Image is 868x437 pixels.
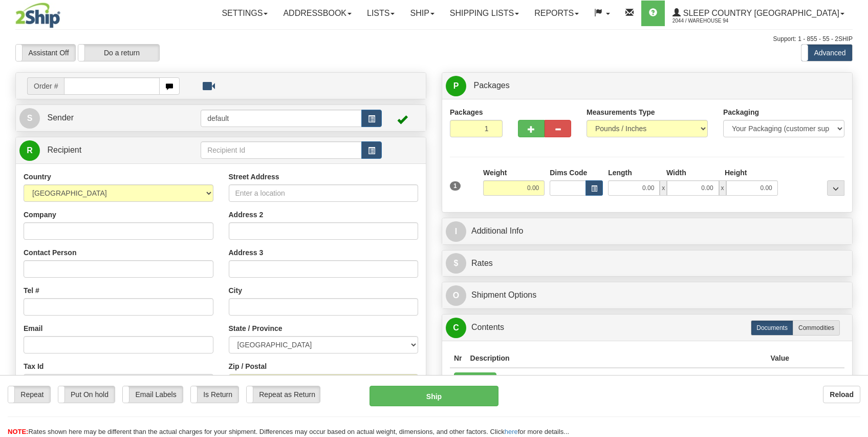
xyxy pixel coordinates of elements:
[793,320,840,336] label: Commodities
[402,1,442,26] a: Ship
[766,349,793,368] th: Value
[19,108,201,129] a: S Sender
[19,140,40,161] span: R
[823,386,860,403] button: Reload
[8,386,50,403] label: Repeat
[47,113,74,122] span: Sender
[58,386,115,403] label: Put On hold
[191,386,238,403] label: Is Return
[19,140,181,161] a: R Recipient
[442,1,527,26] a: Shipping lists
[681,9,839,17] span: Sleep Country [GEOGRAPHIC_DATA]
[666,168,686,178] label: Width
[446,221,466,242] span: I
[24,285,39,296] label: Tel #
[725,168,747,178] label: Height
[801,45,852,61] label: Advanced
[723,107,759,117] label: Packaging
[844,166,867,270] iframe: chat widget
[229,323,283,334] label: State / Province
[24,361,44,371] label: Tax Id
[201,110,362,127] input: Sender Id
[15,3,60,28] img: logo2044.jpg
[201,141,362,159] input: Recipient Id
[450,181,461,191] span: 1
[446,285,849,306] a: OShipment Options
[8,428,28,435] span: NOTE:
[446,317,849,338] a: CContents
[550,168,587,178] label: Dims Code
[450,349,466,368] th: Nr
[24,172,51,182] label: Country
[247,386,320,403] label: Repeat as Return
[527,1,587,26] a: Reports
[587,107,655,117] label: Measurements Type
[24,323,42,334] label: Email
[19,108,40,129] span: S
[214,1,275,26] a: Settings
[123,386,183,403] label: Email Labels
[370,386,499,406] button: Ship
[229,247,264,258] label: Address 3
[16,45,75,61] label: Assistant Off
[665,1,852,26] a: Sleep Country [GEOGRAPHIC_DATA] 2044 / Warehouse 94
[446,221,849,242] a: IAdditional Info
[446,285,466,306] span: O
[473,81,509,90] span: Packages
[505,428,518,435] a: here
[78,45,159,61] label: Do a return
[827,180,844,196] div: ...
[446,253,849,274] a: $Rates
[229,184,419,202] input: Enter a location
[446,253,466,274] span: $
[229,172,279,182] label: Street Address
[466,349,767,368] th: Description
[454,372,496,390] button: Add New
[608,168,632,178] label: Length
[830,390,854,399] b: Reload
[446,76,466,96] span: P
[719,180,726,196] span: x
[229,210,264,220] label: Address 2
[446,75,849,96] a: P Packages
[450,107,483,117] label: Packages
[47,145,81,154] span: Recipient
[27,77,64,95] span: Order #
[446,318,466,338] span: C
[15,35,853,44] div: Support: 1 - 855 - 55 - 2SHIP
[672,16,749,26] span: 2044 / Warehouse 94
[359,1,402,26] a: Lists
[24,210,56,220] label: Company
[483,168,507,178] label: Weight
[660,180,667,196] span: x
[275,1,359,26] a: Addressbook
[229,361,267,371] label: Zip / Postal
[24,247,76,258] label: Contact Person
[751,320,793,336] label: Documents
[229,285,242,296] label: City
